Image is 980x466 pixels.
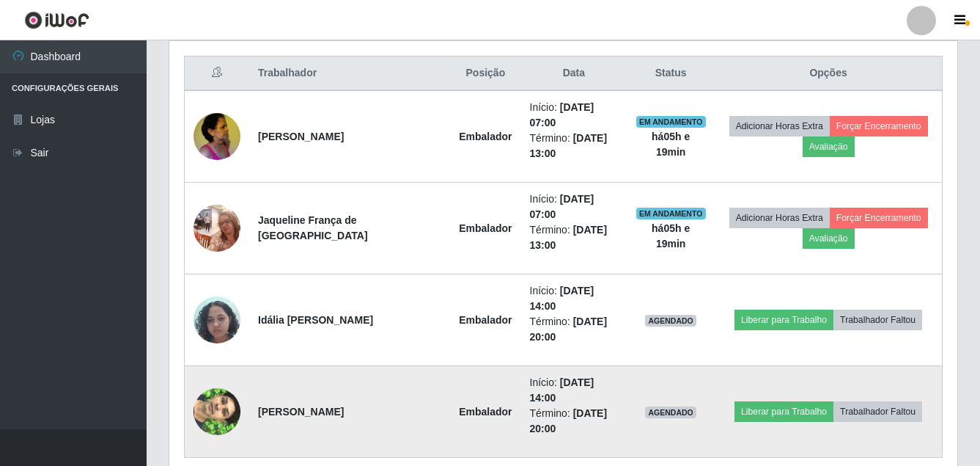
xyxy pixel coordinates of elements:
[530,314,619,345] li: Término:
[833,401,922,422] button: Trabalhador Faltou
[530,192,619,222] li: Início:
[530,285,594,312] time: [DATE] 14:00
[258,214,368,241] strong: Jaqueline França de [GEOGRAPHIC_DATA]
[729,116,830,136] button: Adicionar Horas Extra
[459,314,512,326] strong: Embalador
[636,208,706,219] span: EM ANDAMENTO
[249,57,450,91] th: Trabalhador
[194,105,240,167] img: 1739839717367.jpeg
[521,57,627,91] th: Data
[734,310,833,330] button: Liberar para Trabalho
[627,57,715,91] th: Status
[645,407,696,418] span: AGENDADO
[734,401,833,422] button: Liberar para Trabalho
[530,375,619,406] li: Início:
[459,406,512,418] strong: Embalador
[258,406,344,418] strong: [PERSON_NAME]
[652,222,690,250] strong: há 05 h e 19 min
[803,136,855,157] button: Avaliação
[636,116,706,128] span: EM ANDAMENTO
[530,376,594,404] time: [DATE] 14:00
[830,208,928,228] button: Forçar Encerramento
[530,131,619,161] li: Término:
[530,406,619,437] li: Término:
[194,370,240,454] img: 1750971978836.jpeg
[450,57,520,91] th: Posição
[833,310,922,330] button: Trabalhador Faltou
[652,131,690,158] strong: há 05 h e 19 min
[530,193,594,220] time: [DATE] 07:00
[530,100,619,131] li: Início:
[645,315,696,327] span: AGENDADO
[194,197,240,259] img: 1735572424201.jpeg
[530,283,619,314] li: Início:
[803,228,855,249] button: Avaliação
[530,101,594,128] time: [DATE] 07:00
[715,57,942,91] th: Opções
[258,314,373,326] strong: Idália [PERSON_NAME]
[729,208,830,228] button: Adicionar Horas Extra
[258,131,344,142] strong: [PERSON_NAME]
[459,222,512,234] strong: Embalador
[459,131,512,142] strong: Embalador
[24,11,89,29] img: CoreUI Logo
[830,116,928,136] button: Forçar Encerramento
[194,288,240,351] img: 1745763746642.jpeg
[530,222,619,253] li: Término:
